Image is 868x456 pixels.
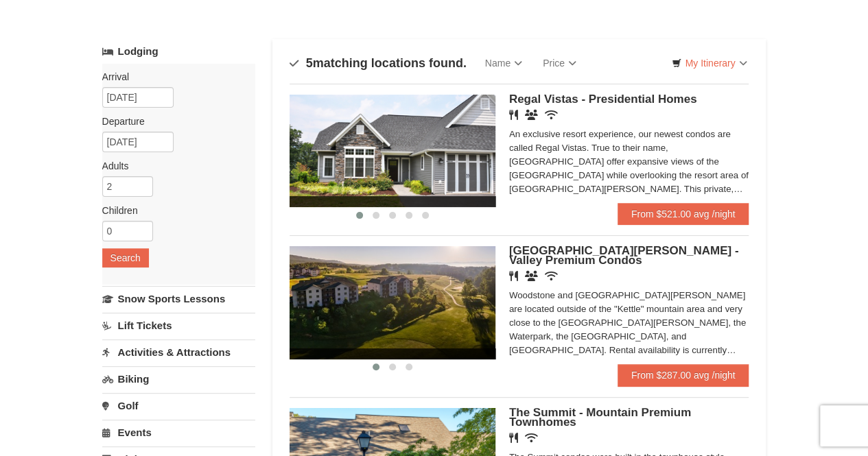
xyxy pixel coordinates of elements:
a: Biking [102,366,255,392]
a: Events [102,420,255,445]
a: From $287.00 avg /night [618,364,749,386]
a: Activities & Attractions [102,339,255,365]
a: Golf [102,393,255,418]
span: The Summit - Mountain Premium Townhomes [509,406,691,429]
a: Snow Sports Lessons [102,286,255,311]
div: Woodstone and [GEOGRAPHIC_DATA][PERSON_NAME] are located outside of the "Kettle" mountain area an... [509,289,749,357]
a: Name [475,49,532,77]
h4: matching locations found. [290,56,467,70]
span: Regal Vistas - Presidential Homes [509,93,697,106]
i: Banquet Facilities [525,110,538,120]
a: Lodging [102,39,255,64]
i: Banquet Facilities [525,271,538,281]
label: Departure [102,115,245,128]
a: Price [532,49,587,77]
span: [GEOGRAPHIC_DATA][PERSON_NAME] - Valley Premium Condos [509,244,739,267]
i: Wireless Internet (free) [545,110,558,120]
i: Restaurant [509,110,518,120]
a: From $521.00 avg /night [618,203,749,225]
a: My Itinerary [663,53,755,73]
label: Arrival [102,70,245,84]
div: An exclusive resort experience, our newest condos are called Regal Vistas. True to their name, [G... [509,128,749,196]
i: Wireless Internet (free) [545,271,558,281]
i: Restaurant [509,271,518,281]
label: Adults [102,159,245,173]
a: Lift Tickets [102,313,255,338]
label: Children [102,204,245,217]
button: Search [102,248,149,267]
i: Wireless Internet (free) [525,433,538,443]
span: 5 [306,56,313,70]
i: Restaurant [509,433,518,443]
